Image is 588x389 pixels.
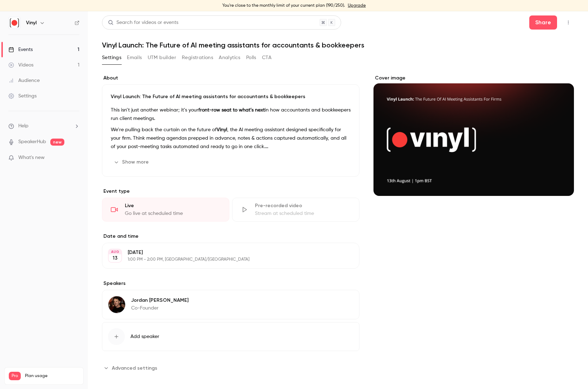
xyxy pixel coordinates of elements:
div: Stream at scheduled time [255,210,351,217]
span: Advanced settings [112,364,157,372]
label: About [102,75,359,82]
label: Date and time [102,233,359,240]
span: Help [18,122,28,130]
p: Event type [102,188,359,195]
img: Jordan Vickery [108,296,125,313]
button: Show more [111,157,153,168]
span: Plan usage [25,373,79,379]
section: Advanced settings [102,362,359,374]
p: Vinyl Launch: The Future of AI meeting assistants for accountants & bookkeepers [111,93,351,100]
span: Add speaker [130,333,159,340]
button: UTM builder [148,52,176,63]
div: AUG [109,249,121,254]
div: Audience [8,77,40,84]
label: Speakers [102,280,359,287]
button: Polls [246,52,256,63]
strong: front-row seat to what’s next [198,108,265,113]
button: Add speaker [102,322,359,351]
a: Upgrade [348,3,366,8]
button: Settings [102,52,121,63]
div: Go live at scheduled time [125,210,220,217]
button: Emails [127,52,142,63]
button: Share [529,15,557,30]
img: Vinyl [9,17,20,28]
p: [DATE] [128,249,322,256]
button: CTA [262,52,271,63]
span: Pro [9,372,21,380]
p: We’re pulling back the curtain on the future of , the AI meeting assistant designed specifically ... [111,126,351,151]
p: 1:00 PM - 2:00 PM, [GEOGRAPHIC_DATA]/[GEOGRAPHIC_DATA] [128,257,322,262]
div: Live [125,202,220,209]
p: This isn’t just another webinar; it’s your in how accountants and bookkeepers run client meetings. [111,106,351,123]
div: LiveGo live at scheduled time [102,198,229,222]
div: Videos [8,62,33,69]
strong: Vinyl [217,127,227,132]
button: Analytics [219,52,241,63]
div: Events [8,46,33,53]
button: Registrations [182,52,213,63]
h6: Vinyl [26,19,37,26]
div: Pre-recorded videoStream at scheduled time [232,198,359,222]
div: Settings [8,93,37,100]
p: Jordan [PERSON_NAME] [131,297,188,304]
span: new [50,139,64,146]
a: SpeakerHub [18,138,46,146]
label: Cover image [373,75,574,82]
div: Search for videos or events [108,19,178,26]
li: help-dropdown-opener [8,122,79,130]
div: Jordan VickeryJordan [PERSON_NAME]Co-Founder [102,290,359,319]
h1: Vinyl Launch: The Future of AI meeting assistants for accountants & bookkeepers [102,41,574,49]
div: Pre-recorded video [255,202,351,209]
span: What's new [18,154,45,161]
p: 13 [113,255,117,262]
p: Co-Founder [131,305,188,312]
section: Cover image [373,75,574,196]
button: Advanced settings [102,362,161,374]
